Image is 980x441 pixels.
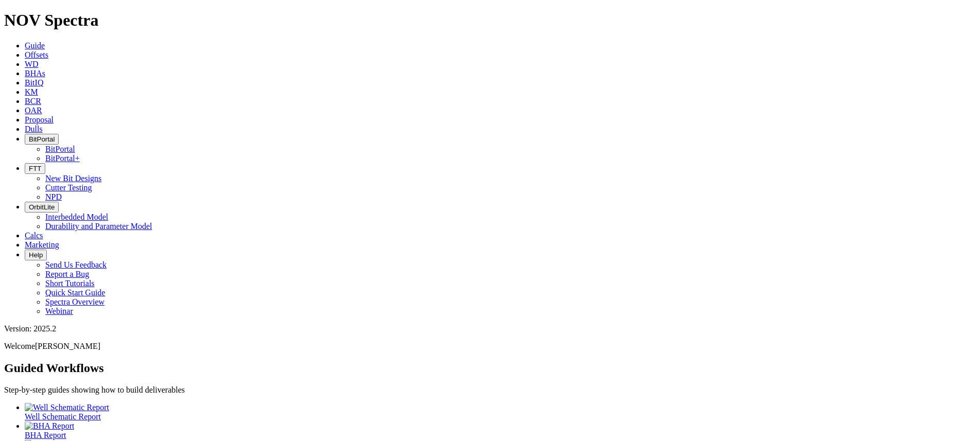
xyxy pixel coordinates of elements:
a: BCR [25,97,41,105]
a: Cutter Testing [45,183,92,192]
a: Interbedded Model [45,213,108,221]
span: BitPortal [29,135,55,143]
a: KM [25,87,38,96]
span: BHA Report [25,431,66,439]
a: Report a Bug [45,270,89,278]
a: Dulls [25,125,43,133]
a: Marketing [25,240,59,249]
a: Guide [25,41,45,50]
a: Webinar [45,307,73,315]
span: [PERSON_NAME] [35,342,100,350]
img: BHA Report [25,421,74,431]
a: Quick Start Guide [45,288,105,297]
a: BHAs [25,69,45,78]
a: WD [25,60,39,68]
a: New Bit Designs [45,174,101,183]
button: OrbitLite [25,202,59,213]
p: Welcome [4,342,976,351]
a: BitPortal+ [45,154,80,163]
span: Well Schematic Report [25,412,101,421]
h1: NOV Spectra [4,11,976,30]
button: BitPortal [25,134,59,145]
button: FTT [25,163,45,174]
a: BHA Report BHA Report [25,421,976,439]
a: BitPortal [45,145,75,153]
a: BitIQ [25,78,43,87]
div: Version: 2025.2 [4,324,976,333]
a: OAR [25,106,42,115]
a: NPD [45,192,62,201]
img: Well Schematic Report [25,403,109,412]
span: OrbitLite [29,203,55,211]
span: FTT [29,165,41,172]
span: Help [29,251,43,259]
a: Short Tutorials [45,279,95,288]
a: Offsets [25,50,48,59]
p: Step-by-step guides showing how to build deliverables [4,385,976,395]
button: Help [25,250,47,260]
a: Send Us Feedback [45,260,107,269]
h2: Guided Workflows [4,361,976,375]
a: Spectra Overview [45,297,104,306]
a: Durability and Parameter Model [45,222,152,231]
a: Calcs [25,231,43,240]
a: Proposal [25,115,54,124]
a: Well Schematic Report Well Schematic Report [25,403,976,421]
